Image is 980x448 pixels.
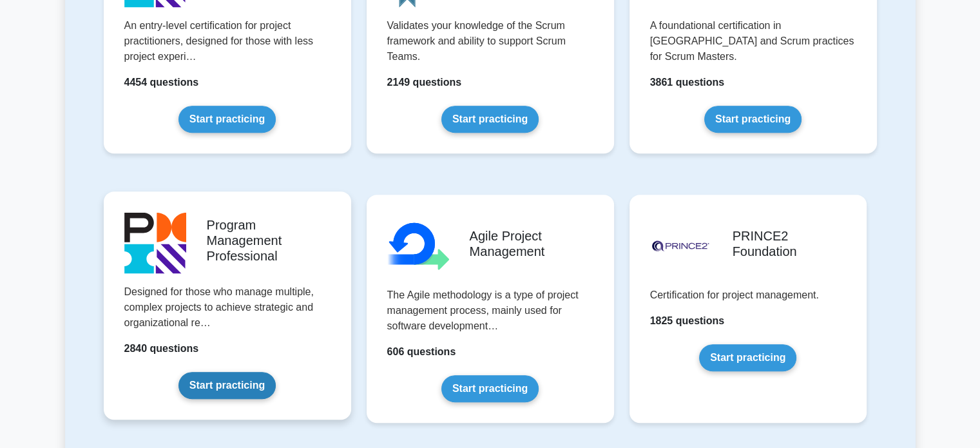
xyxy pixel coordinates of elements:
[704,106,802,133] a: Start practicing
[699,344,796,371] a: Start practicing
[441,375,539,402] a: Start practicing
[178,372,276,399] a: Start practicing
[178,106,276,133] a: Start practicing
[441,106,539,133] a: Start practicing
